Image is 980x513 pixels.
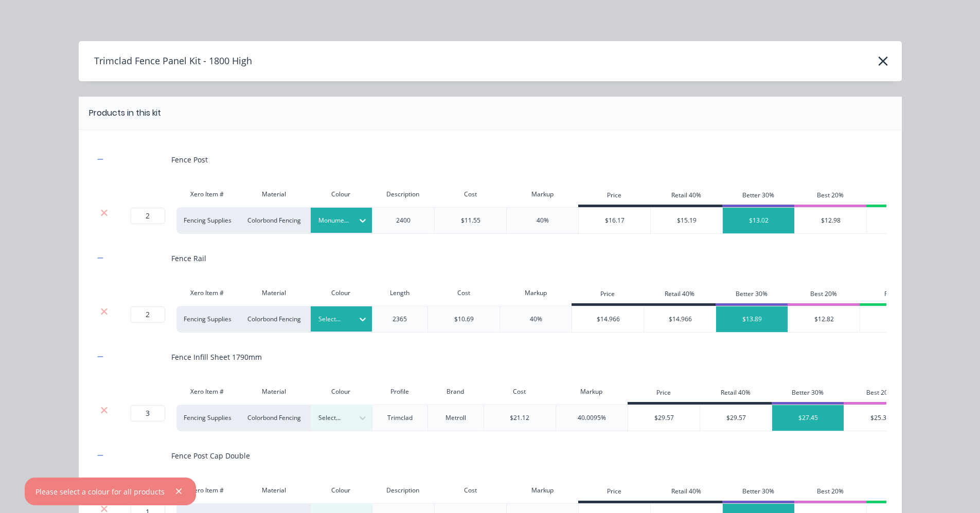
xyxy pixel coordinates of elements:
div: Retail 40% [644,285,716,306]
div: 40.0095% [578,413,606,423]
div: Description [372,184,435,205]
div: Metroll [427,405,484,431]
div: Colorbond Fencing [238,405,310,431]
div: Colorbond Fencing [238,306,310,333]
div: Profile [372,381,428,402]
div: Better 30% [722,187,794,207]
div: Xero Item # [176,480,238,501]
div: Colour [310,480,372,501]
div: Cost [484,381,556,402]
div: Price [628,384,700,405]
div: $10.69 [454,315,474,324]
div: $25.34 [844,405,916,431]
div: Retail 40% [700,384,772,405]
div: Fence Rail [171,253,206,264]
div: Markup [506,184,578,205]
div: Material [238,283,310,303]
div: 40% [530,315,542,324]
div: $12.82 [860,306,932,332]
div: Trimclad [372,405,428,431]
div: $12.98 [867,208,939,233]
div: Xero Item # [176,381,238,402]
div: $21.12 [510,413,529,423]
div: Markup [506,480,578,501]
div: Fencing Supplies [176,306,238,333]
div: Material [238,381,310,402]
div: Price [572,285,644,306]
div: $15.19 [651,208,723,233]
h4: Trimclad Fence Panel Kit - 1800 High [79,51,252,71]
div: Fence Post Cap Double [171,450,250,461]
div: Price [578,187,650,207]
div: Products in this kit [89,107,161,119]
div: $27.45 [772,405,844,431]
div: Colour [310,381,372,402]
div: 2365 [372,306,428,333]
div: Cost [434,480,506,501]
div: $16.17 [579,208,651,233]
div: Colour [310,184,372,205]
div: Cost [434,184,506,205]
input: ? [131,208,165,224]
div: Better 30% [772,384,844,405]
div: Retail 40% [650,483,722,503]
div: Markup [556,381,628,402]
div: $12.98 [795,208,867,233]
div: $13.02 [723,208,795,233]
div: Xero Item # [176,184,238,205]
div: Fencing Supplies [176,405,238,431]
div: Better 30% [722,483,794,503]
div: Xero Item # [176,283,238,303]
div: Price [578,483,650,503]
div: Fencing Supplies [176,207,238,234]
div: Best 20% [844,384,916,405]
div: Better 30% [716,285,788,306]
div: $11.55 [461,216,480,225]
div: Best 20% [788,285,860,306]
div: Best 20% [794,483,866,503]
div: $29.57 [700,405,772,431]
div: Please select a colour for all products [35,486,165,497]
div: Colour [310,283,372,303]
div: Length [372,283,428,303]
div: Colorbond Fencing [238,207,310,234]
div: Fence Infill Sheet 1790mm [171,352,262,362]
div: $13.89 [716,306,788,332]
div: Material [238,480,310,501]
div: Reseller [866,483,938,503]
div: Fence Post [171,154,208,165]
div: Best 20% [794,187,866,207]
div: Brand [427,381,484,402]
input: ? [131,306,165,323]
input: ? [131,405,165,422]
div: $29.57 [628,405,700,431]
div: $14.966 [644,306,716,332]
div: Cost [427,283,500,303]
div: $12.82 [788,306,860,332]
div: Markup [500,283,572,303]
div: 40% [537,216,549,225]
div: Reseller [866,187,938,207]
div: $14.966 [572,306,644,332]
div: 2400 [372,207,435,234]
div: Description [372,480,435,501]
div: Retail 40% [650,187,722,207]
div: Material [238,184,310,205]
div: Reseller [860,285,932,306]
